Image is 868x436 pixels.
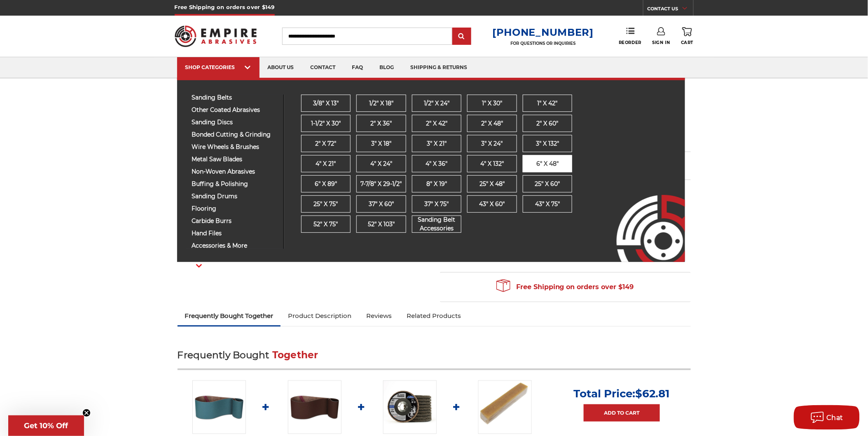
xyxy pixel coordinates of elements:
[636,387,670,400] span: $62.81
[192,181,277,187] span: buffing & polishing
[192,218,277,224] span: carbide burrs
[369,200,394,209] span: 37" x 60"
[482,139,503,148] span: 3" x 24"
[481,119,503,128] span: 2" x 48"
[412,216,461,233] span: Sanding Belt Accessories
[370,160,392,168] span: 4" x 24"
[260,57,302,78] a: about us
[315,180,337,188] span: 6" x 89"
[426,180,447,188] span: 8" x 19"
[192,132,277,138] span: bonded cutting & grinding
[192,156,277,162] span: metal saw blades
[681,40,693,45] span: Cart
[619,27,641,45] a: Reorder
[648,4,693,16] a: CONTACT US
[602,171,685,262] img: Empire Abrasives Logo Image
[192,95,277,101] span: sanding belts
[315,139,336,148] span: 2" x 72"
[535,200,560,209] span: 43” x 75"
[192,243,277,249] span: accessories & more
[399,307,468,325] a: Related Products
[302,57,344,78] a: contact
[424,99,449,108] span: 1/2" x 24"
[369,99,393,108] span: 1/2" x 18"
[272,349,318,361] span: Together
[537,119,559,128] span: 2" x 60"
[426,160,448,168] span: 4" x 36"
[192,230,277,237] span: hand files
[192,169,277,175] span: non-woven abrasives
[619,40,641,45] span: Reorder
[192,206,277,212] span: flooring
[496,279,634,295] span: Free Shipping on orders over $149
[370,119,392,128] span: 2" x 36"
[82,409,91,417] button: Close teaser
[536,160,559,168] span: 6" x 48"
[574,387,670,400] p: Total Price:
[178,307,281,325] a: Frequently Bought Together
[311,119,341,128] span: 1-1/2" x 30"
[536,139,559,148] span: 3" x 132"
[681,27,693,45] a: Cart
[178,349,269,361] span: Frequently Bought
[368,220,395,229] span: 52" x 103"
[313,99,339,108] span: 3/8" x 13"
[426,119,447,128] span: 2" x 42"
[480,200,505,209] span: 43" x 60"
[794,405,860,430] button: Chat
[827,414,844,422] span: Chat
[371,139,391,148] span: 3" x 18"
[192,144,277,150] span: wire wheels & brushes
[482,99,502,108] span: 1" x 30"
[359,307,399,325] a: Reviews
[316,160,336,168] span: 4" x 21"
[535,180,560,188] span: 25" x 60"
[192,107,277,113] span: other coated abrasives
[344,57,372,78] a: faq
[360,180,402,188] span: 7-7/8" x 29-1/2"
[425,200,449,209] span: 37" x 75"
[454,28,470,45] input: Submit
[314,200,338,209] span: 25" x 75"
[584,404,660,422] a: Add to Cart
[492,41,594,46] p: FOR QUESTIONS OR INQUIRIES
[402,57,476,78] a: shipping & returns
[281,307,359,325] a: Product Description
[192,193,277,199] span: sanding drums
[480,160,504,168] span: 4" x 132"
[314,220,338,229] span: 52" x 75"
[185,64,251,70] div: SHOP CATEGORIES
[372,57,402,78] a: blog
[24,421,68,430] span: Get 10% Off
[492,26,594,38] a: [PHONE_NUMBER]
[8,415,84,436] div: Get 10% OffClose teaser
[175,20,257,52] img: Empire Abrasives
[427,139,447,148] span: 3" x 21"
[480,180,505,188] span: 25" x 48"
[538,99,558,108] span: 1" x 42"
[192,380,246,434] img: 6" x 48" Zirconia Sanding Belt
[189,257,209,274] button: Next
[192,119,277,125] span: sanding discs
[653,40,670,45] span: Sign In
